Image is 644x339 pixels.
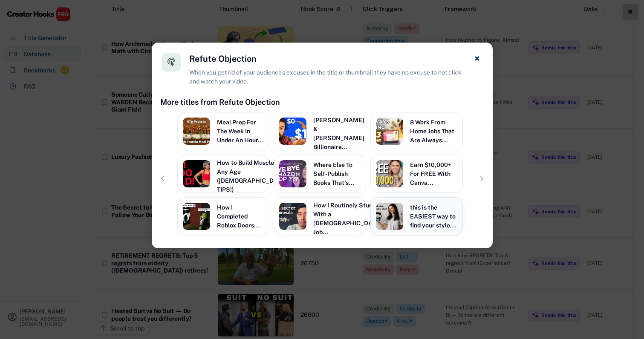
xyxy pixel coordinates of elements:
[410,118,457,145] div: 8 Work From Home Jobs That Are Always...
[376,160,403,187] img: Earn10000ForFREEWithCanvaStep-By-Step-WholesaleTed1.jpg
[313,161,361,187] div: Where Else To Self-Publish Books That's...
[376,118,403,145] img: 8WorkFromHomeJobsThatAreAlwaysHiringWithoutCollege-TedGetsBread.jpg
[189,53,257,65] h4: Refute Objection
[183,160,210,187] img: HowtoBuildMuscleAtAnyAge7TIPS-RedefiningStrength.jpg
[217,158,287,194] div: How to Build Muscle At Any Age ([DEMOGRAPHIC_DATA] TIPS!)
[279,118,306,145] img: AlexLeilaHormozisBillionaireBlueprintRecessionProof-RyanPineda.jpg
[410,161,457,187] div: Earn $10,000+ For FREE With Canva...
[279,160,306,187] img: WhereElseToSelf-PublishBooksThat-sNOTAmazonKDP-Self-PublishLowContentBooks-MyFreedomEmpire.jpg
[217,203,264,230] div: How I Completed Roblox Doors...
[217,118,264,145] div: Meal Prep For The Week In Under An Hour...
[313,201,381,237] div: How I Routinely Study With a [DEMOGRAPHIC_DATA] Job...
[410,203,457,230] div: this is the EASIEST way to find your style...
[376,203,403,230] img: ScreenShot2022-07-21at10_08_32AM.png
[279,203,306,230] img: HowIRoutinelyStudyWithaFullTimeJobwhenI-mTIRED-CajunKoiAcademy.jpg
[313,116,364,152] div: [PERSON_NAME] & [PERSON_NAME] Billionaire...
[183,203,210,230] img: HowICompletedRobloxDoorsWithoutHiding-Croc.jpg
[183,118,210,145] img: MealPrepForTheWeekInUnderAnHour_SweetandSourChicken-ChefJackOvens.jpg
[160,96,280,108] div: More titles from Refute Objection
[189,68,463,86] div: When you get rid of your audience’s excuses in the title or thumbnail they have no excuse to not ...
